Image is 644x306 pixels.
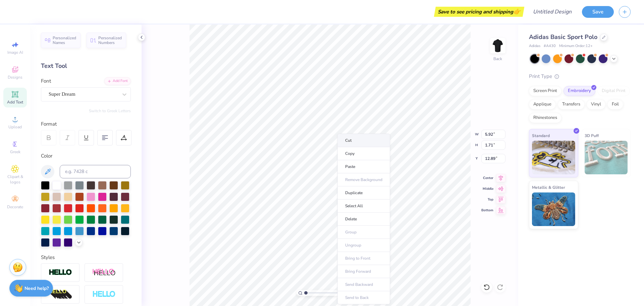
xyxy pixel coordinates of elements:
[587,99,605,110] div: Vinyl
[529,99,556,110] div: Applique
[92,291,116,298] img: Negative Space
[8,124,22,130] span: Upload
[532,132,550,139] span: Standard
[529,73,631,80] div: Print Type
[481,197,493,202] span: Top
[529,86,561,96] div: Screen Print
[337,134,390,147] li: Cut
[49,269,72,276] img: Stroke
[481,208,493,213] span: Bottom
[49,289,72,300] img: 3d Illusion
[585,132,599,139] span: 3D Puff
[337,160,390,173] li: Paste
[92,268,116,277] img: Shadow
[513,7,521,15] span: 👉
[337,200,390,213] li: Select All
[41,152,131,160] div: Color
[3,174,27,185] span: Clipart & logos
[558,99,585,110] div: Transfers
[491,39,504,52] img: Back
[41,77,51,85] label: Font
[544,43,556,49] span: # A430
[98,36,122,45] span: Personalized Numbers
[41,120,131,128] div: Format
[585,141,628,174] img: 3D Puff
[89,108,131,114] button: Switch to Greek Letters
[481,186,493,191] span: Middle
[529,33,597,41] span: Adidas Basic Sport Polo
[104,77,131,85] div: Add Font
[528,5,577,18] input: Untitled Design
[436,7,523,17] div: Save to see pricing and shipping
[481,176,493,180] span: Center
[60,165,131,178] input: e.g. 7428 c
[493,56,502,62] div: Back
[563,86,595,96] div: Embroidery
[532,192,575,226] img: Metallic & Glitter
[532,141,575,174] img: Standard
[7,99,23,105] span: Add Text
[10,149,20,155] span: Greek
[597,86,630,96] div: Digital Print
[337,213,390,226] li: Delete
[24,285,49,292] strong: Need help?
[7,204,23,210] span: Decorate
[41,254,131,261] div: Styles
[529,43,540,49] span: Adidas
[8,75,22,80] span: Designs
[337,186,390,200] li: Duplicate
[337,147,390,160] li: Copy
[559,43,593,49] span: Minimum Order: 12 +
[53,36,76,45] span: Personalized Names
[529,113,561,123] div: Rhinestones
[607,99,623,110] div: Foil
[532,184,565,191] span: Metallic & Glitter
[7,50,23,55] span: Image AI
[41,61,131,71] div: Text Tool
[582,6,614,18] button: Save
